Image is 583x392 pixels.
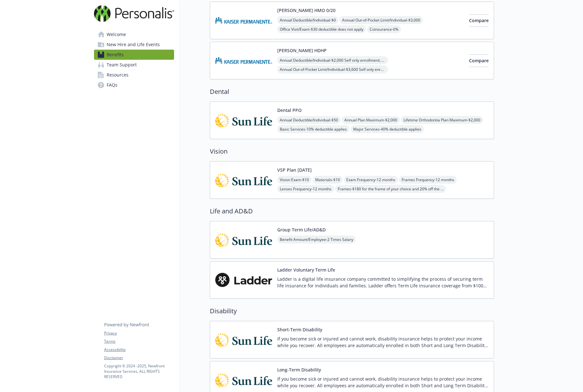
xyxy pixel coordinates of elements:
span: Annual Out-of-Pocket Limit/Individual - $3,000 [340,16,423,24]
a: Welcome [94,29,174,40]
a: Benefits [94,50,174,60]
a: Team Support [94,60,174,70]
span: Annual Plan Maximum - $2,000 [342,116,400,124]
span: Annual Deductible/Individual - $2,000 Self only enrollment; $3,300 for any one member within a fa... [277,56,388,64]
span: New Hire and Life Events [107,40,160,50]
p: Ladder is a digital life insurance company committed to simplifying the process of securing term ... [277,276,489,289]
img: Sun Life Financial carrier logo [215,107,272,134]
img: Sun Life Financial carrier logo [215,226,272,253]
p: If you become sick or injured and cannot work, disability insurance helps to protect your income ... [277,376,489,389]
button: Dental PPO [277,107,302,113]
a: Resources [94,70,174,80]
img: Kaiser Permanente Insurance Company carrier logo [215,47,272,74]
button: Long-Term Disability [277,366,321,373]
a: Terms [104,339,174,344]
span: Lifetime Orthodontia Plan Maximum - $2,000 [401,116,483,124]
button: Ladder Voluntary Term Life [277,266,335,273]
span: Compare [469,17,489,23]
button: VSP Plan [DATE] [277,167,312,173]
img: Kaiser Permanente Insurance Company carrier logo [215,7,272,34]
img: Ladder carrier logo [215,266,272,293]
span: Frames - $180 for the frame of your choice and 20% off the amount over your allowance; $100 allow... [335,185,446,193]
button: Compare [469,54,489,67]
a: Disclaimer [104,355,174,361]
span: Lenses Frequency - 12 months [277,185,334,193]
span: Annual Deductible/Individual - $50 [277,116,341,124]
button: [PERSON_NAME] HMO 0/20 [277,7,335,14]
span: Materials - $10 [313,176,342,184]
span: Major Services - 40% deductible applies [351,125,424,133]
h2: Dental [210,87,494,96]
a: Accessibility [104,347,174,352]
a: Privacy [104,330,174,336]
img: Sun Life Financial carrier logo [215,167,272,193]
h2: Life and AD&D [210,206,494,216]
p: If you become sick or injured and cannot work, disability insurance helps to protect your income ... [277,335,489,349]
span: Exam Frequency - 12 months [344,176,398,184]
p: Copyright © 2024 - 2025 , Newfront Insurance Services, ALL RIGHTS RESERVED [104,363,174,379]
img: Sun Life Financial carrier logo [215,326,272,353]
span: Annual Deductible/Individual - $0 [277,16,338,24]
h2: Disability [210,306,494,316]
span: Vision Exam - $10 [277,176,311,184]
span: Compare [469,58,489,64]
span: Benefit Amount/Employee - 2 Times Salary [277,236,356,243]
button: Short-Term Disability [277,326,322,333]
span: Resources [107,70,129,80]
span: FAQs [107,80,117,90]
span: Frames Frequency - 12 months [399,176,457,184]
button: [PERSON_NAME] HDHP [277,47,327,54]
span: Basic Services - 10% deductible applies [277,125,349,133]
span: Team Support [107,60,137,70]
span: Welcome [107,29,126,40]
a: FAQs [94,80,174,90]
span: Benefits [107,50,124,60]
h2: Vision [210,147,494,156]
button: Group Term Life/AD&D [277,226,326,233]
span: Annual Out-of-Pocket Limit/Individual - $3,600 Self only enrollment; $3,600 for any one member wi... [277,65,388,73]
span: Office Visit/Exam - $30 deductible does not apply [277,25,366,33]
a: New Hire and Life Events [94,40,174,50]
span: Coinsurance - 0% [367,25,401,33]
button: Compare [469,14,489,27]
